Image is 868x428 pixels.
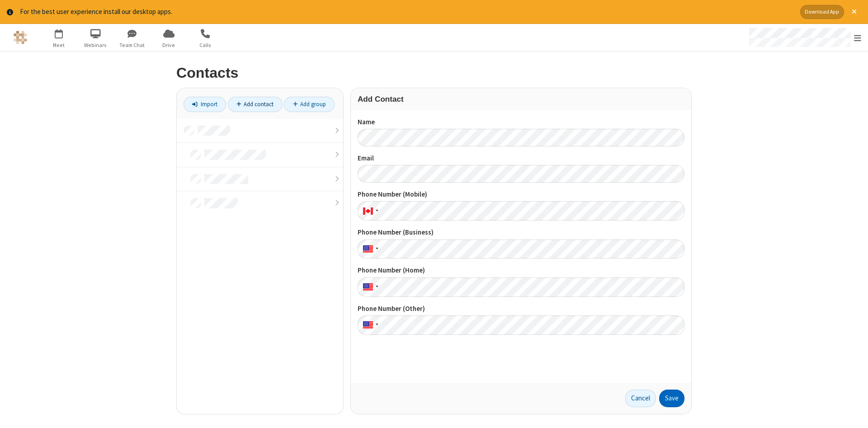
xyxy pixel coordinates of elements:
[800,5,844,19] button: Download App
[189,41,222,49] span: Calls
[358,277,381,297] div: United States: + 1
[358,265,684,276] label: Phone Number (Home)
[358,315,381,335] div: United States: + 1
[228,97,283,112] a: Add contact
[741,24,868,51] div: Open menu
[358,189,684,200] label: Phone Number (Mobile)
[847,5,861,19] button: Close alert
[358,153,684,164] label: Email
[358,201,381,221] div: Canada: + 1
[284,97,335,112] a: Add group
[115,41,149,49] span: Team Chat
[176,65,692,81] h2: Contacts
[184,97,226,112] a: Import
[358,117,684,127] label: Name
[42,41,76,49] span: Meet
[358,227,684,238] label: Phone Number (Business)
[79,41,113,49] span: Webinars
[358,240,381,259] div: United States: + 1
[358,95,684,103] h3: Add Contact
[3,24,37,51] button: Logo
[625,390,656,408] a: Cancel
[152,41,186,49] span: Drive
[14,31,27,44] img: QA Selenium DO NOT DELETE OR CHANGE
[20,7,793,17] div: For the best user experience install our desktop apps.
[358,304,684,314] label: Phone Number (Other)
[659,390,684,408] button: Save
